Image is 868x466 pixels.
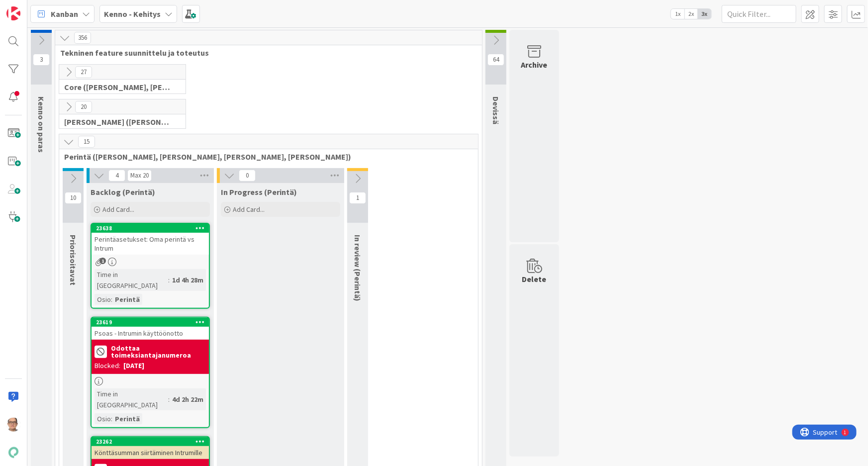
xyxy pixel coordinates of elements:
span: 15 [78,136,95,148]
span: In Progress (Perintä) [221,187,297,197]
span: Devissä [491,96,501,124]
span: Kanban [51,8,78,20]
span: 4 [108,170,125,182]
span: Add Card... [102,205,134,214]
span: Priorisoitavat [68,235,78,285]
span: : [111,294,112,305]
div: 23638 [92,224,209,233]
span: 2x [684,9,698,19]
span: Add Card... [233,205,265,214]
span: 3 [33,54,50,66]
div: Osio [95,294,111,305]
div: Archive [521,59,548,71]
span: 356 [74,32,91,44]
div: 23619 [92,318,209,327]
span: 1 [349,192,366,204]
div: [DATE] [123,361,144,371]
span: Core (Pasi, Jussi, JaakkoHä, Jyri, Leo, MikkoK, Väinö, MattiH) [64,82,173,92]
div: Könttäsumman siirtäminen Intrumille [92,446,209,459]
span: 1 [99,258,106,264]
span: 27 [75,66,92,78]
span: Kenno on paras [36,96,46,153]
span: Support [21,1,45,13]
input: Quick Filter... [722,5,796,23]
span: : [168,394,170,405]
div: Blocked: [95,361,120,371]
div: 23262 [96,438,209,445]
div: Perintä [112,413,142,424]
div: 4d 2h 22m [170,394,206,405]
b: Kenno - Kehitys [104,9,161,19]
div: 1d 4h 28m [170,275,206,285]
span: Halti (Sebastian, VilleH, Riikka, Antti, MikkoV, PetriH, PetriM) [64,117,173,127]
div: Osio [95,413,111,424]
div: 23638Perintäasetukset: Oma perintä vs Intrum [92,224,209,255]
span: 20 [75,101,92,113]
div: 1 [52,4,54,12]
img: PK [6,418,20,432]
div: Max 20 [130,173,149,178]
span: Perintä (Jaakko, PetriH, MikkoV, Pasi) [64,152,466,162]
div: Psoas - Intrumin käyttöönotto [92,327,209,340]
div: 23619 [96,319,209,326]
div: 23638 [96,225,209,232]
div: 23262 [92,437,209,446]
b: Odottaa toimeksiantajanumeroa [111,345,206,359]
span: In review (Perintä) [353,235,363,301]
img: Visit kanbanzone.com [6,6,20,20]
div: 23619Psoas - Intrumin käyttöönotto [92,318,209,340]
span: Tekninen feature suunnittelu ja toteutus [60,48,470,58]
div: Time in [GEOGRAPHIC_DATA] [95,388,168,410]
span: : [111,413,112,424]
span: 10 [65,192,82,204]
span: 0 [239,170,256,182]
div: Perintäasetukset: Oma perintä vs Intrum [92,233,209,255]
span: 64 [487,54,504,66]
span: 1x [671,9,684,19]
span: 3x [698,9,711,19]
div: Time in [GEOGRAPHIC_DATA] [95,269,168,291]
div: Perintä [112,294,142,305]
span: Backlog (Perintä) [91,187,155,197]
span: : [168,275,170,285]
div: 23262Könttäsumman siirtäminen Intrumille [92,437,209,459]
div: Delete [522,273,547,285]
img: avatar [6,446,20,460]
